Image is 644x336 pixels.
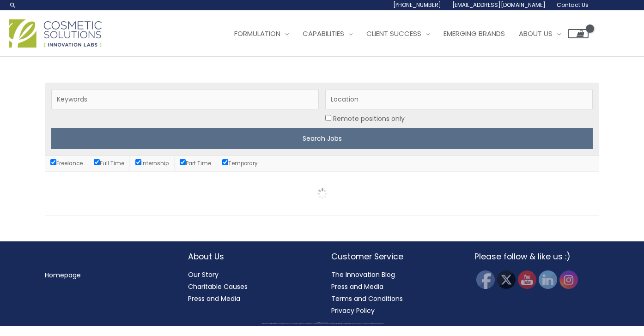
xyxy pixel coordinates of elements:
[331,269,456,317] nav: Customer Service
[476,270,495,289] img: Facebook
[568,29,589,38] a: View Shopping Cart, empty
[9,19,102,48] img: Cosmetic Solutions Logo
[512,20,568,48] a: About Us
[437,20,512,48] a: Emerging Brands
[188,269,313,305] nav: About Us
[188,282,248,291] a: Charitable Causes
[331,294,403,303] a: Terms and Conditions
[180,159,186,165] input: Part Time
[452,1,546,9] span: [EMAIL_ADDRESS][DOMAIN_NAME]
[45,270,81,280] a: Homepage
[296,20,359,48] a: Capabilities
[393,1,441,9] span: [PHONE_NUMBER]
[366,29,421,38] span: Client Success
[557,1,589,9] span: Contact Us
[94,160,124,167] label: Full Time
[474,251,599,263] h2: Please follow & like us :)
[497,270,516,289] img: Twitter
[51,128,593,149] input: Search Jobs
[519,29,553,38] span: About Us
[9,1,17,9] a: Search icon link
[331,251,456,263] h2: Customer Service
[50,159,56,165] input: Freelance
[45,269,170,281] nav: Menu
[16,324,628,324] div: All material on this Website, including design, text, images, logos and sounds, are owned by Cosm...
[188,294,240,303] a: Press and Media
[331,282,383,291] a: Press and Media
[444,29,505,38] span: Emerging Brands
[180,160,211,167] label: Part Time
[188,251,313,263] h2: About Us
[135,160,169,167] label: Internship
[222,159,228,165] input: Temporary
[331,306,375,315] a: Privacy Policy
[16,323,628,324] div: Copyright © 2025
[51,89,319,109] input: Keywords
[227,20,296,48] a: Formulation
[220,20,589,48] nav: Site Navigation
[50,160,83,167] label: Freelance
[325,89,593,109] input: Location
[222,160,258,167] label: Temporary
[325,115,331,121] input: Location
[303,29,344,38] span: Capabilities
[333,113,405,125] label: Remote positions only
[94,159,100,165] input: Full Time
[331,270,395,279] a: The Innovation Blog
[135,159,141,165] input: Internship
[188,270,219,279] a: Our Story
[359,20,437,48] a: Client Success
[234,29,280,38] span: Formulation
